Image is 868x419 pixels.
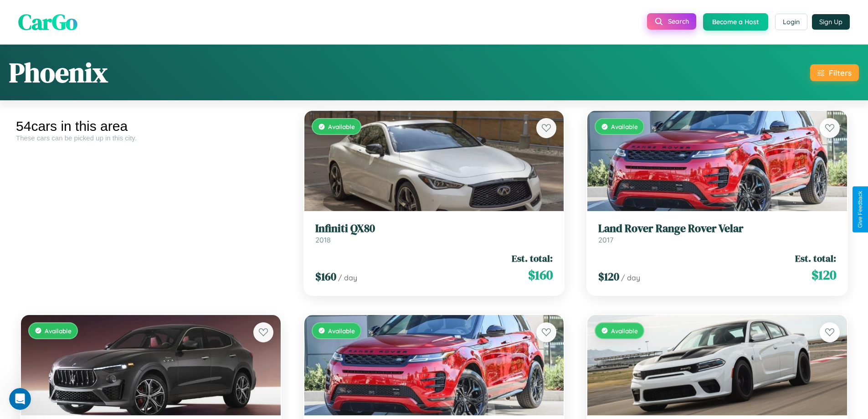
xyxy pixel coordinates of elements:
[775,14,807,30] button: Login
[315,235,331,244] span: 2018
[611,122,638,130] span: Available
[812,14,850,30] button: Sign Up
[18,7,77,37] span: CarGo
[9,388,31,410] iframe: Intercom live chat
[810,64,859,81] button: Filters
[45,326,72,334] span: Available
[611,326,638,334] span: Available
[812,265,836,284] span: $ 120
[512,251,553,264] span: Est. total:
[703,13,768,31] button: Become a Host
[598,269,619,284] span: $ 120
[16,134,286,142] div: These cars can be picked up in this city.
[338,273,357,282] span: / day
[328,326,355,334] span: Available
[16,119,286,134] div: 54 cars in this area
[857,191,863,228] div: Give Feedback
[315,269,336,284] span: $ 160
[315,222,553,235] h3: Infiniti QX80
[668,17,689,26] span: Search
[315,222,553,244] a: Infiniti QX802018
[598,222,836,244] a: Land Rover Range Rover Velar2017
[598,235,613,244] span: 2017
[598,222,836,235] h3: Land Rover Range Rover Velar
[528,265,553,284] span: $ 160
[647,13,696,30] button: Search
[829,68,852,78] div: Filters
[328,122,355,130] span: Available
[795,251,836,264] span: Est. total:
[621,273,640,282] span: / day
[9,54,108,91] h1: Phoenix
